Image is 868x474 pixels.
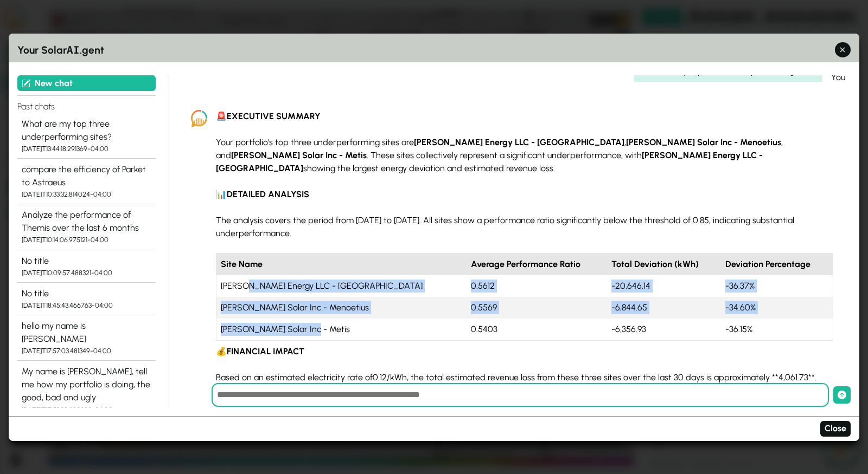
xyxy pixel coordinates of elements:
div: Analyze the performance of Themis over the last 6 months [22,209,151,235]
td: [PERSON_NAME] Energy LLC - [GEOGRAPHIC_DATA] [216,275,467,297]
td: [PERSON_NAME] Solar Inc - Menoetius [216,297,467,319]
td: -6,844.65 [607,297,721,319]
td: -36.15% [721,319,833,341]
td: -34.60% [721,297,833,319]
h3: Your Solar .gent [17,42,851,58]
div: [DATE]T13:44:18.291369-04:00 [22,144,151,154]
div: [DATE]T10:09:57.488321-04:00 [22,268,151,278]
div: [DATE]T17:57:03.481349-04:00 [22,346,151,356]
div: What are my top three underperforming sites? [22,118,151,144]
div: No title [22,255,151,268]
button: My name is [PERSON_NAME], tell me how my portfolio is doing, the good, bad and ugly [DATE]T17:53:... [17,361,156,419]
td: -6,356.93 [607,319,721,341]
th: Total Deviation (kWh) [607,254,721,276]
p: Your portfolio's top three underperforming sites are , , and . These sites collectively represent... [216,136,833,175]
p: 💰 [216,345,833,358]
p: 🚨 [216,110,833,123]
strong: [PERSON_NAME] Solar Inc - Menoetius [626,137,781,147]
strong: [PERSON_NAME] Energy LLC - [GEOGRAPHIC_DATA] [216,150,763,173]
span: AI [67,42,80,56]
th: Deviation Percentage [721,254,833,276]
div: [DATE]T18:45:43.466763-04:00 [22,300,151,310]
td: 0.5612 [467,275,607,297]
button: compare the efficiency of Parket to Astraeus [DATE]T10:33:32.814024-04:00 [17,159,156,204]
td: -36.37% [721,275,833,297]
strong: FINANCIAL IMPACT [227,346,304,356]
div: No title [22,287,151,300]
strong: [PERSON_NAME] Energy LLC - [GEOGRAPHIC_DATA] [414,137,624,147]
div: You [831,71,851,84]
button: New chat [17,75,156,91]
div: [DATE]T10:33:32.814024-04:00 [22,189,151,199]
strong: [PERSON_NAME] Solar Inc - Metis [231,150,367,160]
button: No title [DATE]T10:09:57.488321-04:00 [17,250,156,283]
div: [DATE]T17:53:39.290303-04:00 [22,404,151,414]
td: 0.5569 [467,297,607,319]
img: LCOE.ai [191,110,207,127]
button: No title [DATE]T18:45:43.466763-04:00 [17,283,156,315]
button: hello my name is [PERSON_NAME] [DATE]T17:57:03.481349-04:00 [17,315,156,361]
p: 📊 [216,188,833,201]
span: 0.12/kWh, the total estimated revenue loss from these three sites over the last 30 days is approx... [373,372,778,382]
th: Site Name [216,254,467,276]
button: What are my top three underperforming sites? [DATE]T13:44:18.291369-04:00 [17,113,156,159]
h4: Past chats [17,95,156,113]
td: -20,646.14 [607,275,721,297]
p: The analysis covers the period from [DATE] to [DATE]. All sites show a performance ratio signific... [216,214,833,240]
td: [PERSON_NAME] Solar Inc - Metis [216,319,467,341]
strong: EXECUTIVE SUMMARY [227,111,321,121]
p: Based on an estimated electricity rate of 4,061.73**. [216,371,833,384]
button: Analyze the performance of Themis over the last 6 months [DATE]T10:14:06.975121-04:00 [17,204,156,250]
div: compare the efficiency of Parket to Astraeus [22,163,151,189]
div: What are my top three underperforming sites? [634,60,822,82]
td: 0.5403 [467,319,607,341]
div: hello my name is [PERSON_NAME] [22,320,151,346]
button: Close [820,421,851,437]
th: Average Performance Ratio [467,254,607,276]
div: My name is [PERSON_NAME], tell me how my portfolio is doing, the good, bad and ugly [22,365,151,404]
div: [DATE]T10:14:06.975121-04:00 [22,235,151,245]
strong: DETAILED ANALYSIS [227,189,309,199]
